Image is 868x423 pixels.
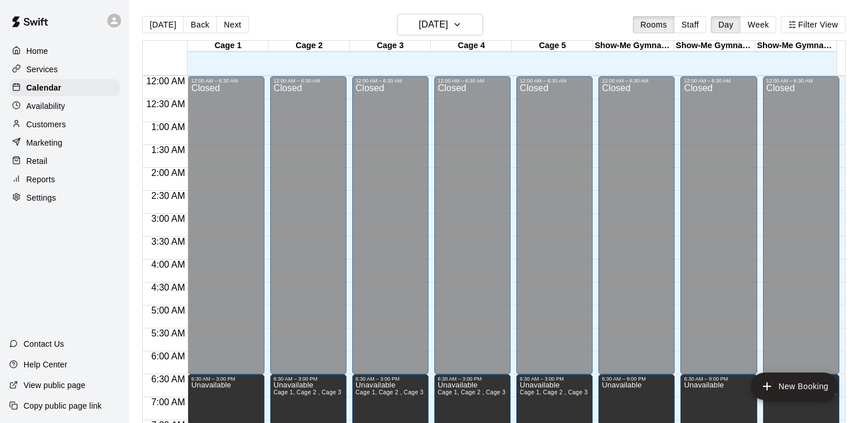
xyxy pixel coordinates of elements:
div: 12:00 AM – 6:30 AM [191,78,260,84]
p: Reports [26,174,55,185]
div: 6:30 AM – 9:00 PM [602,376,671,382]
p: Calendar [26,82,61,93]
span: Cage 1, Cage 2 , Cage 3 , Cage 4, Cage 5 [438,389,554,395]
div: Closed [684,84,753,378]
p: Customers [26,119,66,130]
div: 12:00 AM – 6:30 AM: Closed [598,76,675,374]
button: Staff [674,16,707,33]
div: Closed [356,84,425,378]
span: 12:30 AM [143,99,188,109]
div: Closed [520,84,589,378]
a: Marketing [9,134,120,151]
div: 12:00 AM – 6:30 AM: Closed [680,76,757,374]
div: 12:00 AM – 6:30 AM: Closed [188,76,264,374]
p: View public page [24,379,85,391]
div: 12:00 AM – 6:30 AM: Closed [516,76,593,374]
span: 7:00 AM [149,397,188,407]
a: Settings [9,189,120,206]
div: 12:00 AM – 6:30 AM: Closed [270,76,347,374]
button: add [751,373,838,400]
span: Cage 1, Cage 2 , Cage 3 , Cage 4, Cage 5 [520,389,636,395]
div: Cage 2 [268,41,349,52]
span: 2:30 AM [149,191,188,201]
p: Home [26,45,48,57]
div: Cage 5 [512,41,593,52]
div: Cage 4 [431,41,512,52]
div: Closed [274,84,343,378]
div: Show-Me Gymnastics Cage 2 [674,41,755,52]
p: Retail [26,155,48,167]
div: 12:00 AM – 6:30 AM: Closed [434,76,511,374]
div: 12:00 AM – 6:30 AM [356,78,425,84]
span: 12:00 AM [143,76,188,86]
div: 6:30 AM – 9:00 PM [684,376,753,382]
button: Back [183,16,217,33]
div: Show-Me Gymnastics Cage 1 [593,41,674,52]
div: Closed [602,84,671,378]
a: Calendar [9,79,120,96]
h6: [DATE] [419,17,448,33]
div: 6:30 AM – 3:00 PM [191,376,260,382]
p: Marketing [26,137,63,148]
button: Rooms [633,16,674,33]
div: 12:00 AM – 6:30 AM: Closed [763,76,839,374]
div: 12:00 AM – 6:30 AM: Closed [352,76,429,374]
a: Services [9,61,120,78]
div: 12:00 AM – 6:30 AM [602,78,671,84]
p: Settings [26,192,56,203]
div: Show-Me Gymnastics Cage 3 [755,41,836,52]
p: Copy public page link [24,400,102,412]
button: Day [711,16,741,33]
span: 4:00 AM [149,260,188,269]
div: 6:30 AM – 3:00 PM [274,376,343,382]
span: 4:30 AM [149,283,188,292]
button: Week [740,16,776,33]
div: Cage 3 [350,41,431,52]
div: 12:00 AM – 6:30 AM [438,78,507,84]
div: 12:00 AM – 6:30 AM [766,78,836,84]
span: 6:00 AM [149,351,188,361]
div: 12:00 AM – 6:30 AM [274,78,343,84]
span: 2:00 AM [149,168,188,178]
button: Next [216,16,248,33]
div: 6:30 AM – 3:00 PM [438,376,507,382]
div: 12:00 AM – 6:30 AM [520,78,589,84]
a: Reports [9,171,120,188]
span: Cage 1, Cage 2 , Cage 3 , Cage 4, Cage 5 [274,389,390,395]
a: Home [9,42,120,60]
p: Services [26,64,58,75]
div: 6:30 AM – 3:00 PM [356,376,425,382]
p: Availability [26,100,65,112]
span: 3:30 AM [149,237,188,246]
div: Closed [766,84,836,378]
div: Closed [191,84,260,378]
span: Cage 1, Cage 2 , Cage 3 , Cage 4, Cage 5 [356,389,472,395]
span: 5:30 AM [149,328,188,338]
a: Retail [9,152,120,170]
a: Customers [9,116,120,133]
div: Cage 1 [188,41,268,52]
p: Contact Us [24,338,64,350]
span: 1:30 AM [149,145,188,155]
span: 3:00 AM [149,214,188,224]
div: 12:00 AM – 6:30 AM [684,78,753,84]
span: 6:30 AM [149,374,188,384]
span: 5:00 AM [149,305,188,315]
div: 6:30 AM – 3:00 PM [520,376,589,382]
div: Closed [438,84,507,378]
p: Help Center [24,359,67,370]
button: [DATE] [142,16,184,33]
button: Filter View [781,16,845,33]
button: [DATE] [397,14,483,36]
a: Availability [9,97,120,115]
span: 1:00 AM [149,122,188,132]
